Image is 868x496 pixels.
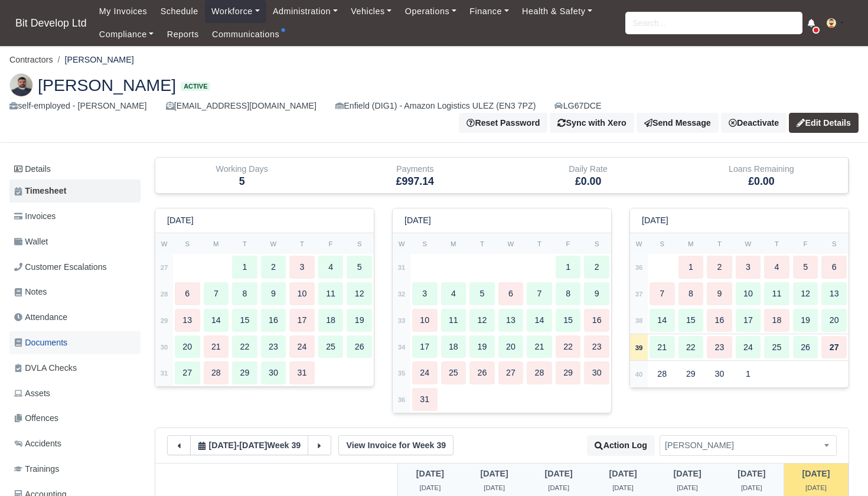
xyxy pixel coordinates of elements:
[161,23,205,46] a: Reports
[584,361,609,384] div: 30
[595,240,599,247] small: S
[707,336,732,359] div: 23
[412,309,438,332] div: 10
[347,256,372,279] div: 5
[459,113,547,133] button: Reset Password
[587,435,655,456] button: Action Log
[399,240,405,247] small: W
[635,344,643,351] strong: 39
[9,331,141,354] a: Documents
[289,256,315,279] div: 3
[736,363,761,386] div: 1
[721,113,787,133] div: Deactivate
[584,335,609,358] div: 23
[678,282,704,305] div: 8
[635,291,643,298] strong: 37
[261,282,286,305] div: 9
[498,282,524,305] div: 6
[830,342,839,352] strong: 27
[398,396,406,403] strong: 36
[14,361,77,375] span: DVLA Checks
[338,435,453,455] a: View Invoice for Week 39
[14,336,67,350] span: Documents
[337,175,492,188] h5: £997.14
[441,361,466,384] div: 25
[204,335,229,358] div: 21
[9,205,141,228] a: Invoices
[9,230,141,253] a: Wallet
[412,282,438,305] div: 3
[232,256,257,279] div: 1
[175,361,200,384] div: 27
[9,256,141,279] a: Customer Escalations
[498,335,524,358] div: 20
[642,216,668,226] h6: [DATE]
[270,240,277,247] small: W
[511,175,666,188] h5: £0.00
[650,309,675,332] div: 14
[584,282,609,305] div: 9
[261,361,286,384] div: 30
[678,256,704,279] div: 1
[660,240,664,247] small: S
[357,240,362,247] small: S
[707,309,732,332] div: 16
[398,344,406,351] strong: 34
[9,11,93,35] span: Bit Develop Ltd
[420,484,441,491] span: 6 days ago
[660,438,836,453] span: Alexandru Lupu
[328,158,501,193] div: Payments
[764,309,789,332] div: 18
[527,361,552,384] div: 28
[185,240,190,247] small: S
[161,240,168,247] small: W
[289,282,315,305] div: 10
[53,53,134,67] li: [PERSON_NAME]
[164,162,319,176] div: Working Days
[527,309,552,332] div: 14
[675,158,849,193] div: Loans Remaining
[204,309,229,332] div: 14
[9,458,141,481] a: Trainings
[422,240,427,247] small: S
[289,361,315,384] div: 31
[498,309,524,332] div: 13
[441,309,466,332] div: 11
[14,210,56,223] span: Invoices
[789,113,859,133] a: Edit Details
[416,469,444,478] span: 6 days ago
[821,309,847,332] div: 20
[684,175,839,188] h5: £0.00
[14,311,67,324] span: Attendance
[707,282,732,305] div: 9
[161,344,168,351] strong: 30
[412,335,438,358] div: 17
[809,439,868,496] div: Chat Widget
[9,432,141,455] a: Accidents
[554,99,601,113] a: LG67DCE
[398,264,406,271] strong: 31
[537,240,541,247] small: T
[9,55,53,64] a: Contractors
[556,309,581,332] div: 15
[205,23,286,46] a: Communications
[1,64,867,143] div: Alexandru Lupu
[738,469,765,478] span: 1 day ago
[802,469,830,478] span: 19 hours ago
[243,240,247,247] small: T
[793,282,818,305] div: 12
[480,240,484,247] small: T
[161,291,168,298] strong: 28
[556,256,581,279] div: 1
[469,335,495,358] div: 19
[625,12,802,34] input: Search...
[412,388,438,411] div: 31
[745,240,752,247] small: W
[398,370,406,377] strong: 35
[804,240,808,247] small: F
[9,12,93,35] a: Bit Develop Ltd
[508,240,514,247] small: W
[660,435,837,456] span: Alexandru Lupu
[764,282,789,305] div: 11
[441,335,466,358] div: 18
